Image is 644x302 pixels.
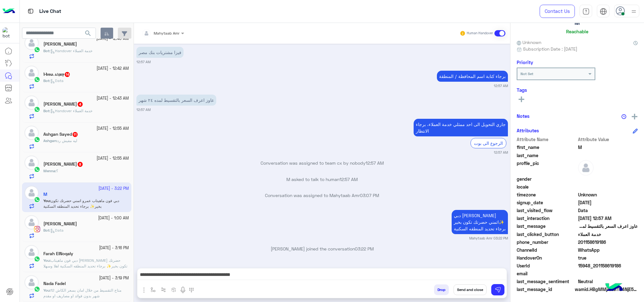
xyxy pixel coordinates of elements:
small: [DATE] - 3:16 PM [99,245,129,251]
img: WhatsApp [34,76,40,83]
small: [DATE] - 1:00 AM [98,215,129,221]
span: search [84,30,92,37]
span: UserId [517,262,577,269]
h5: Ashgan Sayed [43,132,78,137]
span: Handover خدمة العملاء [50,48,92,53]
img: defaultAdmin.png [578,160,594,176]
small: [DATE] - 12:42 AM [96,66,129,72]
img: defaultAdmin.png [25,215,39,229]
img: defaultAdmin.png [25,275,39,289]
p: 30/9/2025, 3:22 PM [452,210,508,234]
small: Mahytaab Amr 03:22 PM [469,236,508,241]
img: send attachment [140,286,148,294]
button: select flow [148,284,158,295]
img: WhatsApp [34,286,40,292]
img: add [632,114,637,119]
span: ChannelId [517,247,577,253]
img: defaultAdmin.png [25,96,39,110]
p: M asked to talk to human [136,176,508,183]
img: select flow [151,287,156,292]
img: defaultAdmin.png [25,245,39,259]
img: hulul-logo.png [603,277,625,299]
span: Bot [43,48,49,53]
span: timezone [517,191,577,198]
h5: Menna Elshazly [43,162,83,167]
span: last_message [517,223,577,229]
small: [DATE] - 12:55 AM [96,126,129,132]
b: : [43,138,57,143]
span: 4 [78,102,83,107]
span: phone_number [517,239,577,245]
span: دبي فون ماهيتاب عمرو اتمني حضرتك تكون بخير✨ برجاء تحديد المنطقه السكنية اهلا وسهلا اقدر اساعد حضر... [43,258,127,274]
small: [DATE] - 12:55 AM [96,156,129,162]
span: profile_pic [517,160,577,174]
h6: Priority [517,59,533,65]
small: 12:57 AM [136,107,151,112]
span: null [578,184,638,190]
span: Menna [43,168,55,173]
span: last_message_id [517,286,574,293]
span: Attribute Name [517,136,577,143]
h5: M [575,19,580,26]
img: Logo [3,5,15,18]
span: 0 [578,278,638,285]
img: tab [582,8,590,15]
span: 12:57 AM [339,177,358,182]
span: 12:57 AM [366,160,384,166]
h6: Tags [517,87,638,93]
span: 14 [65,72,70,77]
span: 8 [78,162,83,167]
a: tab [580,5,592,18]
small: [DATE] - 3:19 PM [99,275,129,281]
button: Drop [434,284,449,295]
small: 12:57 AM [494,150,508,155]
h5: Ⲙⲏⲛⲁ ⲁⲗⲃⲉⲣ [43,72,70,77]
img: notes [621,114,626,119]
span: last_interaction [517,215,577,222]
span: 11 [73,132,78,137]
img: defaultAdmin.png [25,36,39,50]
button: search [80,28,96,41]
span: last_clicked_button [517,231,577,238]
span: Attribute Value [578,136,638,143]
span: Handover خدمة العملاء [50,108,92,113]
img: WhatsApp [34,106,40,113]
span: Bot [43,108,49,113]
span: 2 [578,247,638,253]
p: 30/9/2025, 12:57 AM [136,95,216,106]
b: : [43,288,51,293]
a: Contact Us [540,5,575,18]
p: 30/9/2025, 12:57 AM [437,71,508,82]
b: : [43,108,50,113]
small: 12:57 AM [136,59,151,64]
p: Conversation was assigned to Mahytaab Amr [136,192,508,199]
p: [PERSON_NAME] joined the conversation [136,245,508,252]
b: : [43,168,56,173]
span: عاوز اعرف السعر بالتقسيط لمده ٢٤ شهر [578,223,638,229]
span: Data [578,207,638,214]
b: Not Set [520,71,533,76]
img: defaultAdmin.png [25,66,39,80]
span: Data [50,228,63,233]
h5: Nada Fadel [43,281,66,286]
img: create order [171,287,176,292]
button: Trigger scenario [158,284,169,295]
b: : [43,48,50,53]
h5: Mohamed Megahed [43,102,83,107]
img: Instagram [34,226,40,232]
img: Trigger scenario [161,287,166,292]
p: 30/9/2025, 12:57 AM [414,119,508,136]
span: You [43,288,50,293]
img: WhatsApp [34,47,40,53]
h6: Notes [517,113,530,119]
span: 03:22 PM [355,246,374,251]
span: M [578,144,638,151]
span: Bot [43,228,49,233]
img: tab [600,8,607,15]
h5: Farah ElNoqaly [43,251,73,256]
span: first_name [517,144,577,151]
span: Subscription Date : [DATE] [523,46,577,52]
span: 2025-09-29T21:57:59.178Z [578,215,638,222]
span: signup_date [517,199,577,206]
b: : [43,258,51,263]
